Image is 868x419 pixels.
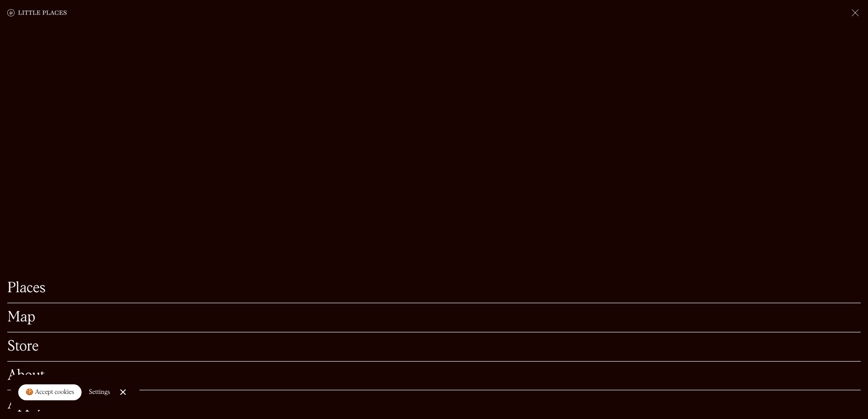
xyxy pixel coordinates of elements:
a: Close Cookie Popup [114,383,132,401]
a: Places [7,281,861,295]
a: Apply [7,398,861,412]
div: Close Cookie Popup [123,392,123,393]
a: Map [7,310,861,325]
a: Store [7,340,861,354]
div: 🍪 Accept cookies [26,388,74,397]
div: Settings [89,389,110,395]
a: About [7,369,861,383]
a: Settings [89,382,110,403]
a: 🍪 Accept cookies [18,384,82,401]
